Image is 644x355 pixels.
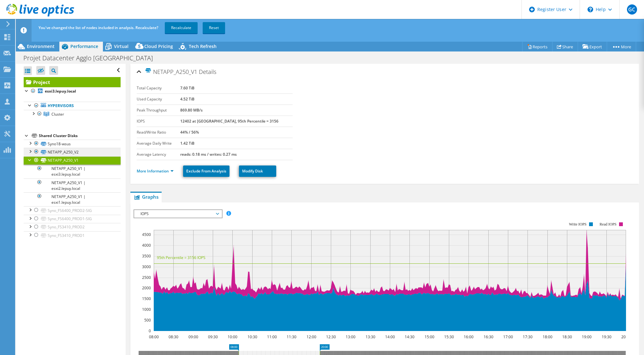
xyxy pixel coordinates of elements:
label: Average Latency [137,151,180,158]
text: 1500 [142,296,151,301]
text: 13:00 [346,334,355,340]
text: 20:00 [621,334,631,340]
text: 2000 [142,285,151,291]
text: 3500 [142,253,151,259]
text: 13:30 [366,334,375,340]
span: Graphs [134,194,158,200]
text: 18:30 [562,334,572,340]
a: NETAPP_A250_V1 | esxi2.lepuy.local [24,178,121,192]
a: Syno_FS6400_PROD2-SIG [24,206,121,214]
span: IOPS [137,210,218,218]
a: Hypervisors [24,102,121,110]
span: Performance [70,43,98,49]
text: 16:30 [484,334,493,340]
b: 4.52 TiB [180,96,194,102]
text: 17:30 [523,334,533,340]
span: Details [199,68,216,75]
span: You've changed the list of nodes included in analysis. Recalculate? [39,25,158,30]
text: Write IOPS [569,222,587,226]
text: 2500 [142,275,151,280]
text: 08:00 [149,334,159,340]
a: Syno_FS3410_PROD1 [24,231,121,239]
text: 0 [149,328,151,334]
a: Syno18-wsus [24,140,121,148]
span: Virtual [114,43,128,49]
a: Reset [203,22,225,33]
text: 10:00 [228,334,237,340]
text: 10:30 [247,334,257,340]
b: 1.42 TiB [180,141,194,146]
a: Modify Disk [239,165,276,177]
text: 11:30 [287,334,296,340]
text: 15:00 [425,334,434,340]
text: 500 [144,317,151,323]
text: 1000 [142,307,151,312]
text: 16:00 [464,334,474,340]
text: 09:30 [208,334,218,340]
a: esxi3.lepuy.local [24,87,121,95]
label: Used Capacity [137,96,180,102]
text: 3000 [142,264,151,269]
label: Average Daily Write [137,140,180,147]
a: Share [552,42,578,51]
label: Total Capacity [137,85,180,91]
span: Cluster [51,111,64,117]
a: Syno_FS6400_PROD1-SIG [24,215,121,223]
h1: Projet Datacenter Agglo [GEOGRAPHIC_DATA] [21,55,163,62]
text: 4500 [142,232,151,237]
b: 44% / 56% [180,129,199,135]
a: Syno_FS3410_PROD2 [24,223,121,231]
span: Cloud Pricing [144,43,173,49]
b: 12402 at [GEOGRAPHIC_DATA], 95th Percentile = 3156 [180,118,278,124]
text: 17:00 [503,334,513,340]
b: esxi3.lepuy.local [45,88,76,94]
a: More Information [137,168,174,174]
svg: \n [587,7,593,12]
a: Project [24,77,121,87]
text: 12:00 [307,334,316,340]
b: 869.80 MB/s [180,107,203,113]
a: NETAPP_A250_V1 | esxi1.lepuy.local [24,192,121,206]
a: Cluster [24,110,121,118]
a: Recalculate [165,22,198,33]
a: NETAPP_A250_V1 | esxi3.lepuy.local [24,165,121,178]
a: More [607,42,636,51]
text: 12:30 [326,334,336,340]
text: 09:00 [188,334,198,340]
a: Reports [522,42,552,51]
text: 15:30 [444,334,454,340]
b: 7.60 TiB [180,85,194,91]
text: 4000 [142,243,151,248]
text: Read IOPS [600,222,617,226]
a: Export [578,42,607,51]
label: Peak Throughput [137,107,180,113]
text: 19:30 [602,334,611,340]
text: 19:00 [582,334,592,340]
a: NETAPP_A250_V1 [24,156,121,165]
span: Tech Refresh [189,43,217,49]
a: NETAPP_A250_V2 [24,148,121,156]
span: Environment [27,43,55,49]
text: 14:00 [385,334,395,340]
text: 11:00 [267,334,277,340]
a: Exclude From Analysis [183,165,230,177]
text: 14:30 [405,334,414,340]
div: Shared Cluster Disks [39,132,121,140]
text: 08:30 [169,334,178,340]
text: 18:00 [543,334,552,340]
span: NETAPP_A250_V1 [145,68,197,75]
span: GC [627,4,637,15]
b: reads: 0.18 ms / writes: 0.27 ms [180,152,237,157]
label: Read/Write Ratio [137,129,180,135]
text: 95th Percentile = 3156 IOPS [157,255,206,260]
label: IOPS [137,118,180,124]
